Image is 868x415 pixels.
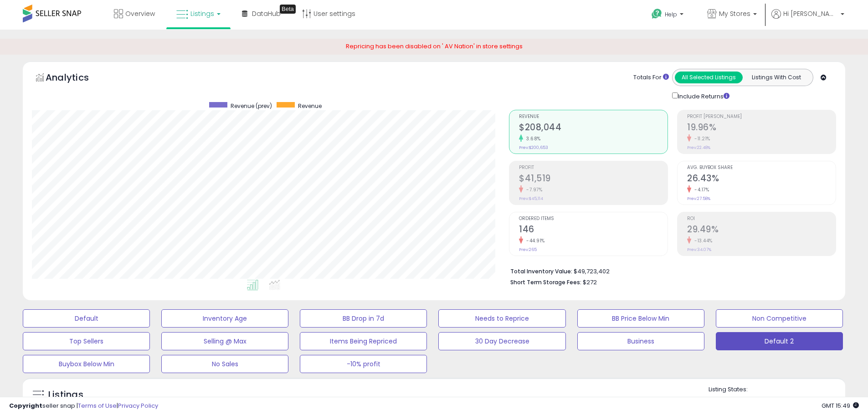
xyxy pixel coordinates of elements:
small: Prev: 27.58% [687,196,710,201]
h2: 29.49% [687,224,836,236]
button: BB Price Below Min [577,309,704,328]
div: Include Returns [665,91,740,101]
small: Prev: 34.07% [687,247,711,252]
span: ROI [687,216,836,221]
span: 2025-10-6 15:49 GMT [822,401,859,410]
span: Avg. Buybox Share [687,165,836,170]
span: Revenue [298,102,322,110]
button: Needs to Reprice [438,309,565,328]
li: $49,723,402 [510,265,829,276]
a: Privacy Policy [118,401,158,410]
span: $272 [583,278,597,287]
button: Default [23,309,150,328]
h2: $41,519 [519,173,668,185]
h5: Analytics [46,71,107,86]
span: Revenue (prev) [231,102,272,110]
span: Listings [190,9,214,18]
button: Business [577,332,704,350]
a: Terms of Use [78,401,117,410]
button: Items Being Repriced [300,332,427,350]
button: No Sales [161,355,288,373]
p: Listing States: [709,385,845,394]
button: Selling @ Max [161,332,288,350]
small: -13.44% [691,237,713,244]
span: Repricing has been disabled on ' AV Nation' in store settings [346,42,523,51]
span: Profit [519,165,668,170]
a: Help [644,1,693,30]
small: Prev: $45,114 [519,196,543,201]
button: All Selected Listings [675,72,743,83]
small: Prev: $200,653 [519,145,548,150]
span: My Stores [719,9,750,18]
h2: 26.43% [687,173,836,185]
small: -7.97% [523,186,542,193]
button: -10% profit [300,355,427,373]
div: Tooltip anchor [280,5,296,14]
button: Inventory Age [161,309,288,328]
a: Hi [PERSON_NAME] [771,9,844,30]
h2: 19.96% [687,122,836,134]
small: -4.17% [691,186,709,193]
button: Default 2 [716,332,843,350]
i: Get Help [651,8,663,20]
span: DataHub [252,9,281,18]
div: Totals For [633,73,669,82]
button: BB Drop in 7d [300,309,427,328]
span: Revenue [519,114,668,119]
small: Prev: 22.48% [687,145,710,150]
span: Ordered Items [519,216,668,221]
b: Short Term Storage Fees: [510,278,581,286]
small: 3.68% [523,135,541,142]
strong: Copyright [9,401,42,410]
small: -44.91% [523,237,545,244]
button: 30 Day Decrease [438,332,565,350]
span: Hi [PERSON_NAME] [783,9,838,18]
button: Top Sellers [23,332,150,350]
button: Buybox Below Min [23,355,150,373]
small: -11.21% [691,135,710,142]
span: Overview [125,9,155,18]
small: Prev: 265 [519,247,537,252]
div: seller snap | | [9,402,158,410]
b: Total Inventory Value: [510,267,572,275]
span: Profit [PERSON_NAME] [687,114,836,119]
h2: $208,044 [519,122,668,134]
button: Non Competitive [716,309,843,328]
span: Help [665,10,677,18]
h2: 146 [519,224,668,236]
button: Listings With Cost [742,72,810,83]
